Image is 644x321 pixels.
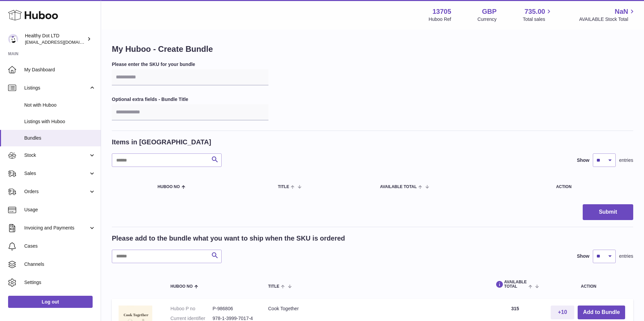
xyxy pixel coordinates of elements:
button: Submit [583,204,633,220]
label: Show [577,157,589,164]
strong: 13705 [432,7,451,16]
a: 735.00 Total sales [523,7,553,23]
span: Not with Huboo [24,102,96,108]
img: internalAdmin-13705@internal.huboo.com [8,34,18,44]
span: NaN [615,7,628,16]
label: Optional extra fields - Bundle Title [112,96,268,103]
span: Huboo no [170,284,193,289]
span: entries [619,157,633,164]
a: Log out [8,296,93,308]
span: AVAILABLE Total [380,185,417,189]
h1: My Huboo - Create Bundle [112,44,633,55]
h2: Items in [GEOGRAPHIC_DATA] [112,138,211,147]
span: Title [268,284,279,289]
dd: P-986806 [213,306,255,312]
span: [EMAIL_ADDRESS][DOMAIN_NAME] [25,39,99,45]
span: Listings with Huboo [24,118,96,125]
span: Orders [24,188,89,195]
span: Title [278,185,289,189]
span: Total sales [523,16,553,23]
th: Action [544,273,633,295]
strong: GBP [482,7,496,16]
div: Huboo Ref [429,16,451,23]
span: Bundles [24,135,96,141]
span: Stock [24,152,89,158]
div: Action [556,185,626,189]
a: NaN AVAILABLE Stock Total [579,7,636,23]
button: +10 [551,306,574,319]
dt: Huboo P no [170,306,213,312]
span: Invoicing and Payments [24,225,89,231]
span: Huboo no [158,185,180,189]
span: entries [619,253,633,259]
span: AVAILABLE Stock Total [579,16,636,23]
div: Currency [478,16,497,23]
label: Show [577,253,589,259]
div: Healthy Dot LTD [25,33,86,45]
span: Cases [24,243,96,249]
span: Listings [24,85,89,91]
span: Sales [24,170,89,177]
span: Settings [24,279,96,286]
span: Usage [24,207,96,213]
span: My Dashboard [24,67,96,73]
span: 735.00 [524,7,545,16]
button: Add to Bundle [578,306,625,319]
span: AVAILABLE Total [493,280,527,289]
label: Please enter the SKU for your bundle [112,61,268,68]
span: Channels [24,261,96,267]
h2: Please add to the bundle what you want to ship when the SKU is ordered [112,234,345,243]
